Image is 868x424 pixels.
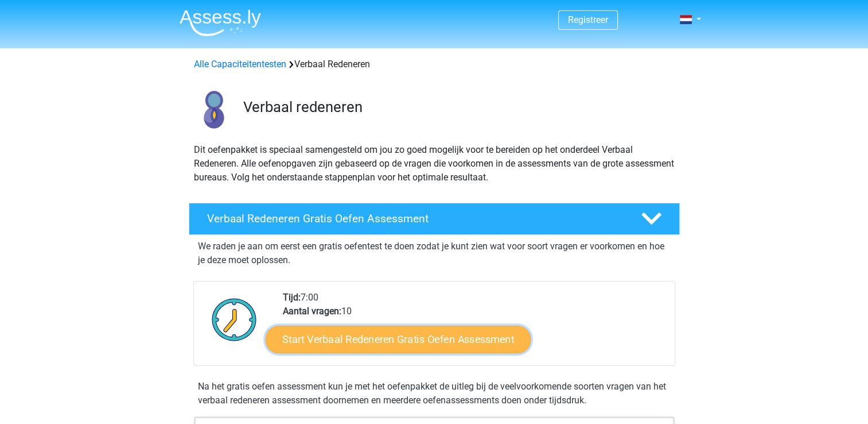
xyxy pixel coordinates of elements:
a: Verbaal Redeneren Gratis Oefen Assessment [184,203,684,235]
p: Dit oefenpakket is speciaal samengesteld om jou zo goed mogelijk voor te bereiden op het onderdee... [194,143,675,184]
a: Alle Capaciteitentesten [194,59,286,70]
b: Tijd: [283,292,301,303]
img: Klok [205,291,263,348]
a: Registreer [568,14,608,25]
div: 7:00 10 [274,291,674,365]
div: Na het gratis oefen assessment kun je met het oefenpakket de uitleg bij de veelvoorkomende soorte... [193,380,675,407]
div: Verbaal Redeneren [189,57,679,71]
h4: Verbaal Redeneren Gratis Oefen Assessment [207,212,622,225]
img: Assessly [180,9,261,36]
h3: Verbaal redeneren [243,98,671,116]
b: Aantal vragen: [283,306,341,317]
img: verbaal redeneren [189,85,238,134]
a: Start Verbaal Redeneren Gratis Oefen Assessment [266,326,531,353]
p: We raden je aan om eerst een gratis oefentest te doen zodat je kunt zien wat voor soort vragen er... [198,240,671,267]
